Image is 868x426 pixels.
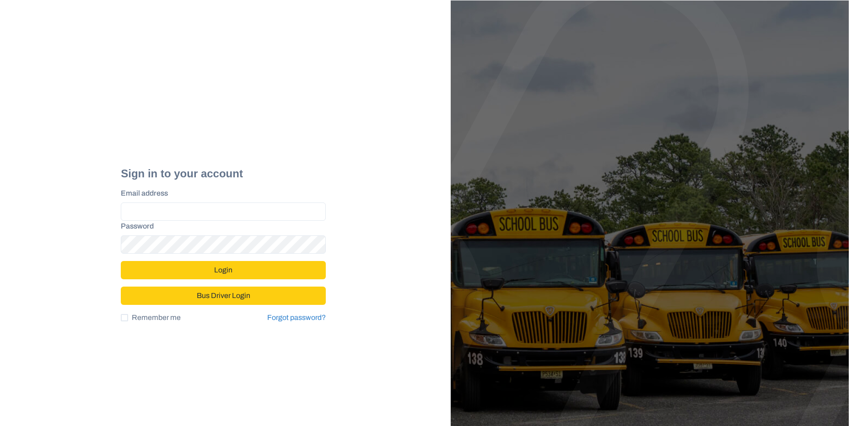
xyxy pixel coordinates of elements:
[121,288,326,295] a: Bus Driver Login
[121,287,326,305] button: Bus Driver Login
[267,312,326,323] a: Forgot password?
[267,314,326,321] a: Forgot password?
[121,261,326,279] button: Login
[121,167,326,181] h2: Sign in to your account
[132,312,181,323] span: Remember me
[121,188,320,199] label: Email address
[121,221,320,232] label: Password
